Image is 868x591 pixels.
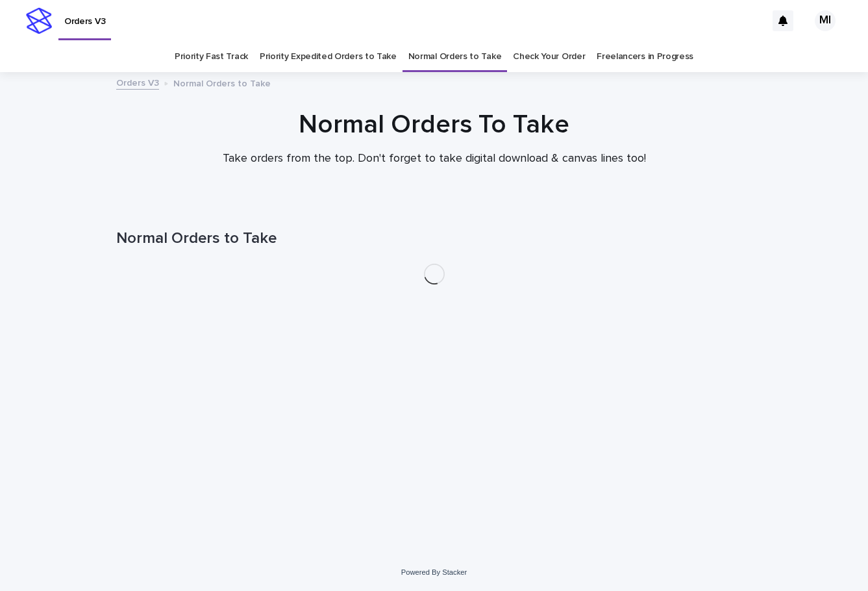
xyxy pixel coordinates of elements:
[116,109,752,140] h1: Normal Orders To Take
[260,42,397,72] a: Priority Expedited Orders to Take
[597,42,693,72] a: Freelancers in Progress
[175,152,694,166] p: Take orders from the top. Don't forget to take digital download & canvas lines too!
[173,75,271,90] p: Normal Orders to Take
[401,568,467,576] a: Powered By Stacker
[116,75,159,90] a: Orders V3
[513,42,585,72] a: Check Your Order
[408,42,502,72] a: Normal Orders to Take
[116,229,752,248] h1: Normal Orders to Take
[26,8,52,34] img: stacker-logo-s-only.png
[175,42,248,72] a: Priority Fast Track
[815,10,836,31] div: MI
